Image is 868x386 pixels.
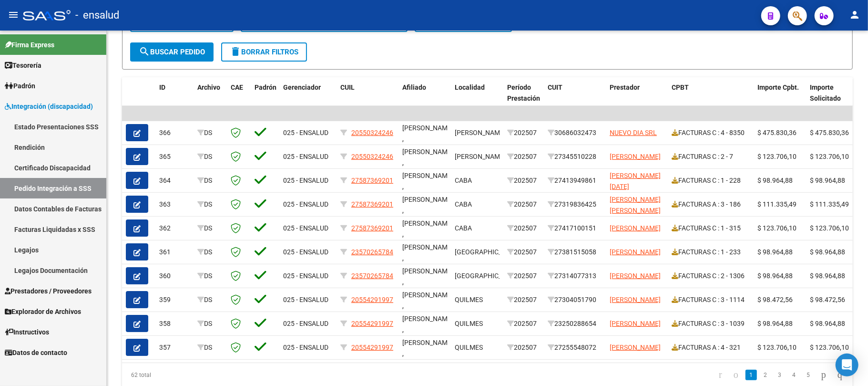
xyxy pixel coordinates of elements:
span: Explorador de Archivos [5,306,81,317]
a: 1 [745,370,757,380]
span: Gerenciador [283,83,321,91]
div: 357 [159,342,190,353]
span: Firma Express [5,40,54,50]
div: 27304051790 [548,294,602,305]
span: Prestador [610,83,640,91]
div: 360 [159,271,190,282]
datatable-header-cell: CPBT [668,77,754,119]
div: 202507 [507,199,540,210]
datatable-header-cell: Gerenciador [279,77,337,119]
div: FACTURAS A : 4 - 321 [672,342,750,353]
div: FACTURAS C : 1 - 233 [672,247,750,258]
span: [PERSON_NAME] [610,224,661,232]
span: 23570265784 [351,272,393,280]
div: 359 [159,294,190,305]
span: 23570265784 [351,248,393,256]
span: Integración (discapacidad) [5,101,93,112]
span: CUIL [340,83,355,91]
span: Instructivos [5,327,49,337]
div: 202507 [507,271,540,282]
span: CAE [231,83,243,91]
datatable-header-cell: Prestador [606,77,668,119]
div: DS [197,318,223,329]
span: Padrón [5,81,35,91]
a: 2 [760,370,771,380]
button: Borrar Filtros [221,42,307,62]
span: $ 111.335,49 [810,200,849,208]
span: Prestadores / Proveedores [5,286,92,296]
span: $ 98.964,88 [757,272,793,280]
span: [PERSON_NAME] , [402,219,453,238]
div: FACTURAS C : 1 - 315 [672,223,750,234]
div: DS [197,271,223,282]
span: 27587369201 [351,200,393,208]
span: $ 98.472,56 [810,296,845,303]
li: page 1 [744,367,758,383]
span: Afiliado [402,83,426,91]
mat-icon: menu [8,9,19,21]
div: 27417100151 [548,223,602,234]
div: FACTURAS C : 2 - 7 [672,151,750,162]
span: [PERSON_NAME] , [402,196,453,214]
span: QUILMES [455,320,483,327]
span: [PERSON_NAME] , [402,315,453,334]
span: 27587369201 [351,177,393,184]
span: $ 98.964,88 [757,320,793,327]
span: 025 - ENSALUD [283,200,328,208]
div: 363 [159,199,190,210]
span: $ 98.964,88 [757,177,793,184]
div: FACTURAS C : 1 - 228 [672,175,750,186]
div: 23250288654 [548,318,602,329]
span: Importe Cpbt. [757,83,799,91]
div: 27413949861 [548,175,602,186]
mat-icon: person [849,9,860,21]
span: 20554291997 [351,344,393,351]
a: go to first page [715,370,726,380]
span: $ 98.964,88 [810,248,845,256]
span: [PERSON_NAME] , [402,148,453,167]
div: 202507 [507,151,540,162]
li: page 5 [801,367,816,383]
span: 025 - ENSALUD [283,177,328,184]
datatable-header-cell: ID [155,77,194,119]
span: 27587369201 [351,224,393,232]
div: FACTURAS C : 3 - 1039 [672,318,750,329]
div: Open Intercom Messenger [836,354,858,376]
span: QUILMES [455,296,483,303]
span: $ 98.964,88 [757,248,793,256]
div: 202507 [507,342,540,353]
li: page 2 [758,367,773,383]
span: $ 111.335,49 [757,200,797,208]
div: FACTURAS C : 4 - 8350 [672,127,750,138]
li: page 3 [773,367,787,383]
span: Buscar Pedido [139,48,205,56]
div: FACTURAS A : 3 - 186 [672,199,750,210]
div: DS [197,342,223,353]
a: 4 [788,370,800,380]
datatable-header-cell: Período Prestación [503,77,544,119]
div: FACTURAS C : 2 - 1306 [672,271,750,282]
div: 202507 [507,318,540,329]
a: go to next page [817,370,830,380]
a: go to last page [833,370,847,380]
span: [PERSON_NAME] , [402,124,453,143]
span: - ensalud [75,5,119,26]
span: [PERSON_NAME] , [402,339,453,357]
a: 5 [803,370,814,380]
div: 202507 [507,127,540,138]
datatable-header-cell: Afiliado [398,77,451,119]
span: $ 475.830,36 [757,129,797,136]
span: Borrar Filtros [230,48,298,56]
div: FACTURAS C : 3 - 1114 [672,294,750,305]
datatable-header-cell: Localidad [451,77,503,119]
span: 025 - ENSALUD [283,344,328,351]
span: [PERSON_NAME] [610,296,661,303]
div: 30686032473 [548,127,602,138]
div: 27381515058 [548,247,602,258]
span: 20550324246 [351,129,393,136]
span: [PERSON_NAME] , [402,172,453,190]
button: Buscar Pedido [130,42,214,62]
div: 361 [159,247,190,258]
span: [PERSON_NAME] [610,344,661,351]
span: [PERSON_NAME] [455,153,506,160]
